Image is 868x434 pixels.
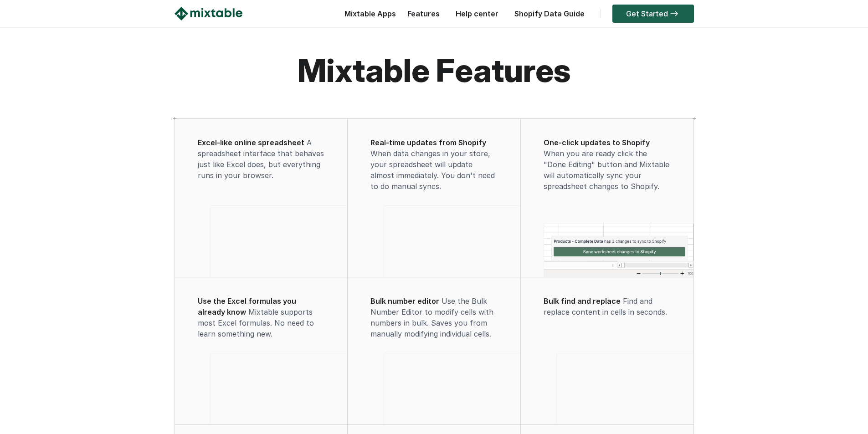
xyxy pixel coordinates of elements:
[544,224,693,277] img: One-click updates to Shopify
[175,7,242,20] img: Mixtable logo
[175,27,694,118] h1: Mixtable features
[370,296,439,306] span: Bulk number editor
[544,138,650,147] span: One-click updates to Shopify
[612,5,694,23] a: Get Started
[668,11,680,16] img: arrow-right.svg
[198,138,304,147] span: Excel-like online spreadsheet
[198,296,296,317] span: Use the Excel formulas you already know
[340,7,396,25] div: Mixtable Apps
[403,9,444,18] a: Features
[451,9,503,18] a: Help center
[544,149,669,191] span: When you are ready click the "Done Editing" button and Mixtable will automatically sync your spre...
[544,296,621,306] span: Bulk find and replace
[510,9,589,18] a: Shopify Data Guide
[370,149,495,191] span: When data changes in your store, your spreadsheet will update almost immediately. You don't need ...
[198,307,314,338] span: Mixtable supports most Excel formulas. No need to learn something new.
[370,138,486,147] span: Real-time updates from Shopify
